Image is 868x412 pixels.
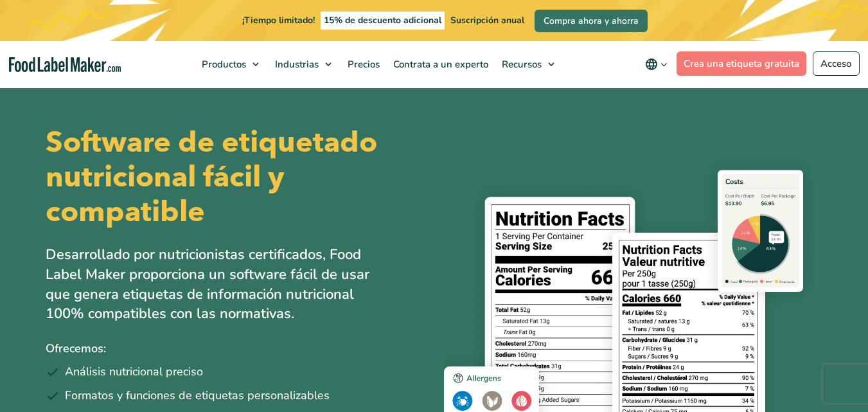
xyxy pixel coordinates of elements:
a: Compra ahora y ahorra [535,10,648,32]
a: Productos [195,41,265,87]
font: Compra ahora y ahorra [544,15,639,27]
a: Acceso [813,51,860,76]
font: ¡Tiempo limitado! [242,14,315,26]
font: Software de etiquetado nutricional fácil y compatible [46,123,377,231]
font: Desarrollado por nutricionistas certificados, Food Label Maker proporciona un software fácil de u... [46,245,369,323]
font: 15% de descuento adicional [324,14,441,26]
font: Productos [202,58,246,71]
font: Suscripción anual [450,14,524,26]
a: Industrias [269,41,338,87]
font: Industrias [275,58,319,71]
font: Crea una etiqueta gratuita [684,57,799,70]
a: Contrata a un experto [387,41,492,87]
font: Acceso [820,57,851,70]
font: Análisis nutricional preciso [65,364,203,379]
a: Recursos [495,41,561,87]
font: Recursos [502,58,542,71]
a: Crea una etiqueta gratuita [677,51,807,76]
font: Contrata a un experto [393,58,488,71]
a: Precios [341,41,384,87]
font: Formatos y funciones de etiquetas personalizables [65,388,330,403]
font: Ofrecemos: [46,341,106,356]
font: Precios [348,58,380,71]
